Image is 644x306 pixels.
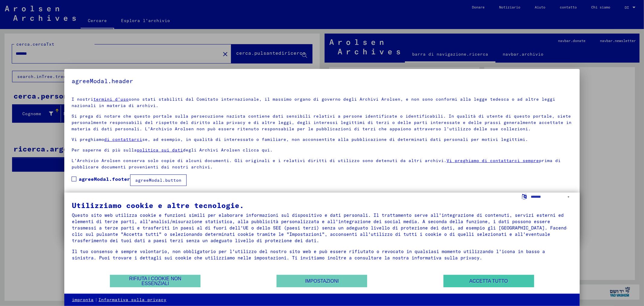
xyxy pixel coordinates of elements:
[72,96,555,108] font: sono stati stabiliti dal Comitato internazionale, il massimo organo di governo degli Archivi Arol...
[521,193,527,199] label: Seleziona la lingua
[98,297,166,302] font: Informativa sulla privacy
[72,249,545,261] font: Il tuo consenso è sempre volontario, non obbligatorio per l'utilizzo del nostro sito web e può es...
[135,177,181,183] font: agreeModal.button
[72,212,569,243] font: Questo sito web utilizza cookie e funzioni simili per elaborare informazioni sul dispositivo e da...
[72,297,94,302] font: impronta
[447,158,539,163] a: Vi preghiamo di contattarci sempre
[72,201,244,210] font: Utilizziamo cookie e altre tecnologie.
[72,113,572,132] font: Si prega di notare che questo portale sulla persecuzione nazista contiene dati sensibili relativi...
[142,137,528,142] font: se, ad esempio, in qualità di interessato o familiare, non acconsentite alla pubblicazione di det...
[72,77,133,85] font: agreeModal.header
[531,193,572,201] select: Seleziona la lingua
[137,147,183,153] a: politica sui dati
[130,174,187,186] button: agreeModal.button
[72,158,561,170] font: prima di pubblicare documenti provenienti dai nostri archivi.
[104,137,142,142] a: di contattarci
[305,278,339,284] font: Impostazioni
[79,176,130,182] font: agreeModal.footer
[72,137,104,142] font: Vi preghiamo
[183,147,273,153] font: degli Archivi Arolsen clicca qui.
[469,278,508,284] font: Accetta tutto
[129,276,181,286] font: Rifiuta i cookie non essenziali
[72,147,137,153] font: Per saperne di più sulla
[72,96,93,102] font: I nostri
[93,96,129,102] a: termini d'uso
[72,158,447,163] font: L'Archivio Arolsen conserva solo copie di alcuni documenti. Gli originali e i relativi diritti di...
